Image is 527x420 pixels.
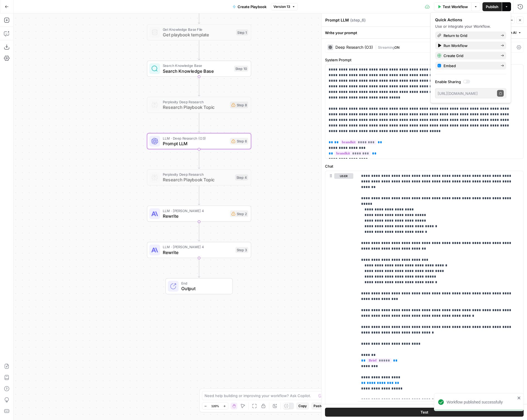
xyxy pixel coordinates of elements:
[181,281,227,286] span: End
[198,258,200,278] g: Edge from step_3 to end
[235,174,248,180] div: Step 4
[230,102,248,108] div: Step 8
[296,402,309,410] button: Copy
[517,396,521,400] button: close
[229,2,270,11] button: Create Playbook
[163,177,232,183] span: Research Playbook Topic
[198,186,200,205] g: Edge from step_4 to step_2
[163,135,227,141] span: LLM · Deep Research (O3)
[325,17,349,23] textarea: Prompt LLM
[325,171,353,412] div: user
[163,249,233,256] span: Rewrite
[298,403,307,409] span: Copy
[198,4,200,24] g: Edge from start to step_1
[421,409,428,415] span: Test
[147,242,251,258] div: LLM · [PERSON_NAME] 4RewriteStep 3
[181,285,227,292] span: Output
[163,213,227,219] span: Rewrite
[273,4,290,9] span: Version 13
[198,222,200,241] g: Edge from step_2 to step_3
[147,61,251,77] div: Search Knowledge BaseSearch Knowledge BaseStep 10
[211,404,219,408] span: 120%
[163,140,227,147] span: Prompt LLM
[147,206,251,222] div: LLM · [PERSON_NAME] 4RewriteStep 2
[435,24,491,29] span: Use or integrate your Workflow.
[163,104,227,111] span: Research Playbook Topic
[230,210,248,217] div: Step 2
[147,97,251,113] div: Perplexity Deep ResearchResearch Playbook TopicStep 8
[375,44,378,50] span: |
[236,29,248,36] div: Step 1
[198,149,200,169] g: Edge from step_6 to step_4
[238,4,266,10] span: Create Playbook
[147,24,251,41] div: Get Knowledge Base FileGet playbook templateStep 1
[350,17,366,23] span: ( step_6 )
[163,99,227,105] span: Perplexity Deep Research
[482,2,502,11] button: Publish
[444,63,496,69] span: Embed
[378,45,394,50] span: Streaming
[444,53,496,58] span: Create Grid
[163,172,232,177] span: Perplexity Deep Research
[147,169,251,186] div: Perplexity Deep ResearchResearch Playbook TopicStep 4
[163,208,227,213] span: LLM · [PERSON_NAME] 4
[443,4,468,10] span: Test Workflow
[198,41,200,60] g: Edge from step_1 to step_10
[147,133,251,149] div: LLM · Deep Research (O3)Prompt LLMStep 6
[311,402,325,410] button: Paste
[198,77,200,96] g: Edge from step_10 to step_8
[447,399,516,405] div: Workflow published successfully
[147,278,251,294] div: EndOutput
[394,45,400,50] span: ON
[444,33,496,38] span: Return to Grid
[486,4,498,10] span: Publish
[163,27,233,32] span: Get Knowledge Base File
[198,113,200,133] g: Edge from step_8 to step_6
[325,163,524,169] label: Chat
[163,63,231,68] span: Search Knowledge Base
[163,31,233,38] span: Get playbook template
[322,27,527,38] div: Write your prompt
[325,57,524,63] label: System Prompt
[325,408,524,417] button: Test
[235,247,248,253] div: Step 3
[435,17,506,23] div: Quick Actions
[271,3,298,10] button: Version 13
[334,173,353,179] button: user
[230,138,248,145] div: Step 6
[314,403,323,409] span: Paste
[335,45,373,49] div: Deep Research (O3)
[163,68,231,74] span: Search Knowledge Base
[234,66,248,72] div: Step 10
[434,2,472,11] button: Test Workflow
[444,43,496,48] span: Run Workflow
[435,79,506,85] label: Enable Sharing
[163,244,233,250] span: LLM · [PERSON_NAME] 4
